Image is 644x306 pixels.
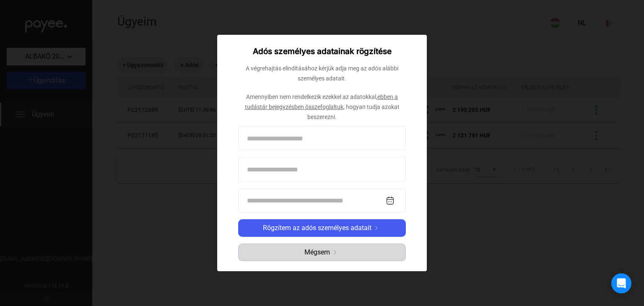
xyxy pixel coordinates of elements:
h1: Adós személyes adatainak rögzítése [253,47,392,57]
span: Rögzítem az adós személyes adatait [263,223,371,233]
button: Mégsemarrow-right-grey [238,244,406,261]
div: A végrehajtás elindításához kérjük adja meg az adós alábbi személyes adatait. [238,63,406,83]
span: Amennyiben nem rendelkezik ezekkel az adatokkal, [246,93,377,100]
button: Rögzítem az adós személyes adataitarrow-right-white [238,219,406,237]
span: , hogyan tudja azokat beszerezni. [307,104,400,120]
div: Open Intercom Messenger [611,273,631,293]
span: Mégsem [304,247,330,257]
img: arrow-right-white [371,226,382,230]
img: arrow-right-grey [330,250,340,254]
